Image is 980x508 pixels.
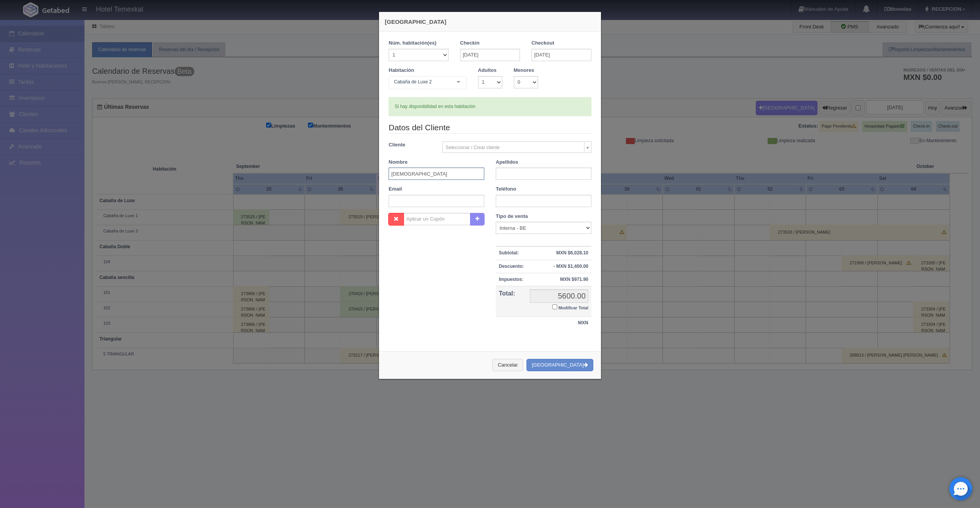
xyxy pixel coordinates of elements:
label: Nombre [389,159,407,166]
input: Aplicar un Cupón [404,213,470,225]
button: Cancelar [492,359,523,372]
label: Checkin [460,40,480,47]
a: Seleccionar / Crear cliente [442,141,592,153]
label: Núm. habitación(es) [389,40,436,47]
h4: [GEOGRAPHIC_DATA] [385,18,595,26]
label: Apellidos [496,159,518,166]
strong: MXN [578,320,588,325]
th: Impuestos: [496,273,527,286]
label: Checkout [531,40,554,47]
th: Descuento: [496,260,527,273]
label: Menores [514,67,534,74]
label: Habitación [389,67,414,74]
label: Email [389,186,402,193]
div: Si hay disponibilidad en esta habitación [389,97,591,116]
input: Modificar Total [552,304,557,309]
th: Total: [496,286,527,317]
legend: Datos del Cliente [389,122,591,134]
small: Modificar Total [558,305,588,310]
strong: - MXN $1,400.00 [553,264,588,269]
label: Cliente [383,141,437,149]
input: DD-MM-AAAA [460,49,520,61]
th: Subtotal: [496,246,527,260]
label: Adultos [478,67,497,74]
input: DD-MM-AAAA [531,49,591,61]
span: Seleccionar / Crear cliente [446,142,581,153]
span: Cabaña de Luxe 2 [392,78,451,86]
strong: MXN $971.90 [560,277,588,282]
label: Tipo de venta [496,213,528,220]
button: [GEOGRAPHIC_DATA] [526,359,593,372]
label: Teléfono [496,186,516,193]
strong: MXN $6,028.10 [556,250,588,256]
